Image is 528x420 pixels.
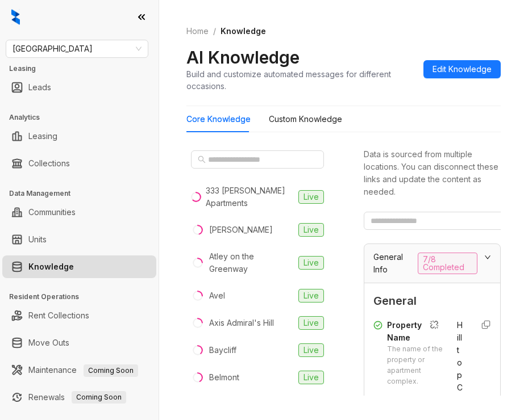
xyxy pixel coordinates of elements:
[364,148,501,198] div: Data is sourced from multiple locations. You can disconnect these links and update the content as...
[209,317,274,329] div: Axis Admiral's Hill
[28,331,69,354] a: Move Outs
[186,47,300,68] h2: AI Knowledge
[2,359,156,381] li: Maintenance
[28,76,51,99] a: Leads
[186,113,251,125] div: Core Knowledge
[2,152,156,175] li: Collections
[9,188,159,199] h3: Data Management
[221,26,266,36] span: Knowledge
[423,60,501,78] button: Edit Knowledge
[28,304,89,327] a: Rent Collections
[72,391,126,404] span: Coming Soon
[298,256,324,270] span: Live
[9,292,159,302] h3: Resident Operations
[9,112,159,123] h3: Analytics
[298,371,324,384] span: Live
[209,250,294,275] div: Atley on the Greenway
[2,201,156,224] li: Communities
[84,364,138,377] span: Coming Soon
[2,125,156,148] li: Leasing
[2,76,156,99] li: Leads
[418,253,477,274] span: 7/8 Completed
[28,125,57,148] a: Leasing
[387,344,443,387] div: The name of the property or apartment complex.
[2,386,156,409] li: Renewals
[298,190,324,204] span: Live
[184,25,211,37] a: Home
[28,386,126,409] a: RenewalsComing Soon
[433,63,492,75] span: Edit Knowledge
[373,251,413,276] span: General Info
[11,9,20,25] img: logo
[209,289,225,302] div: Avel
[209,371,239,384] div: Belmont
[298,289,324,303] span: Live
[373,292,491,310] span: General
[484,254,491,261] span: expanded
[28,228,47,251] a: Units
[2,255,156,278] li: Knowledge
[2,331,156,354] li: Move Outs
[186,68,414,92] div: Build and customize automated messages for different occasions.
[206,184,294,209] div: 333 [PERSON_NAME] Apartments
[213,25,216,37] li: /
[28,152,70,175] a: Collections
[387,319,443,344] div: Property Name
[298,316,324,330] span: Live
[269,113,342,125] div: Custom Knowledge
[209,344,236,356] div: Baycliff
[364,244,500,283] div: General Info7/8 Completed
[198,156,206,163] span: search
[13,40,142,57] span: Fairfield
[28,255,74,278] a: Knowledge
[2,304,156,327] li: Rent Collections
[298,343,324,357] span: Live
[9,64,159,74] h3: Leasing
[209,224,273,236] div: [PERSON_NAME]
[298,223,324,237] span: Live
[2,228,156,251] li: Units
[28,201,76,224] a: Communities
